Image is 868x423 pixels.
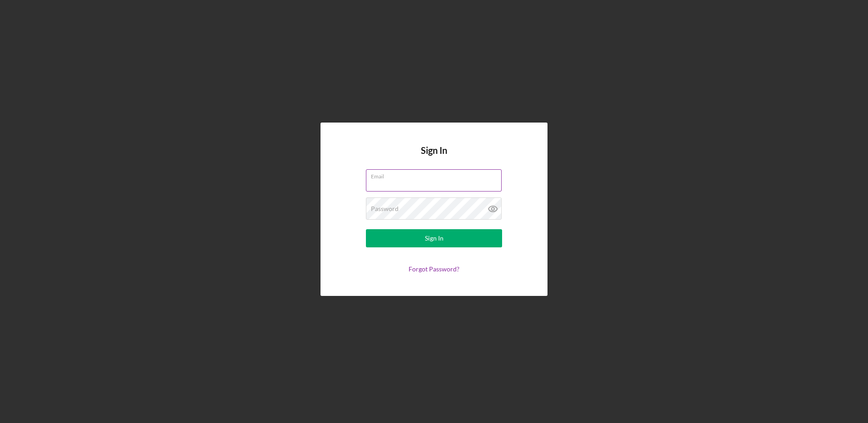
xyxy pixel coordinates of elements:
label: Email [371,170,502,180]
button: Sign In [366,229,502,247]
div: Sign In [425,229,444,247]
h4: Sign In [421,145,447,169]
label: Password [371,205,399,212]
a: Forgot Password? [409,265,459,273]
